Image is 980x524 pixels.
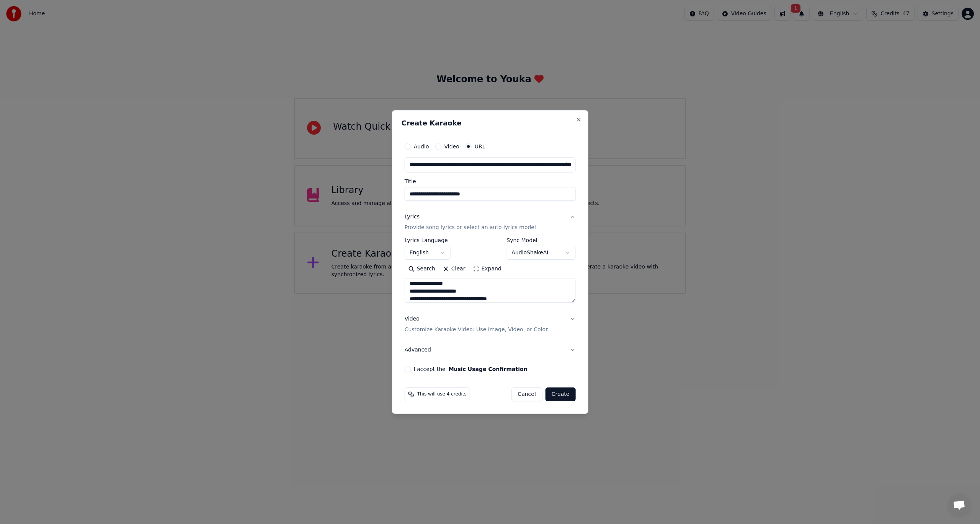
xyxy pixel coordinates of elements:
div: Lyrics [405,213,420,221]
label: Sync Model [506,238,575,243]
label: Title [405,179,576,184]
button: Create [546,387,576,401]
button: Search [405,263,439,275]
button: Cancel [511,387,542,401]
label: Audio [414,144,429,149]
span: This will use 4 credits [417,391,467,397]
label: I accept the [414,366,528,372]
button: VideoCustomize Karaoke Video: Use Image, Video, or Color [405,309,576,340]
h2: Create Karaoke [402,120,579,127]
button: Expand [469,263,505,275]
button: Clear [439,263,469,275]
div: Video [405,315,548,334]
p: Customize Karaoke Video: Use Image, Video, or Color [405,326,548,334]
button: Advanced [405,340,576,360]
label: Video [444,144,459,149]
label: Lyrics Language [405,238,451,243]
p: Provide song lyrics or select an auto lyrics model [405,224,536,231]
label: URL [475,144,485,149]
button: I accept the [449,366,528,372]
div: LyricsProvide song lyrics or select an auto lyrics model [405,238,576,309]
button: LyricsProvide song lyrics or select an auto lyrics model [405,207,576,238]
